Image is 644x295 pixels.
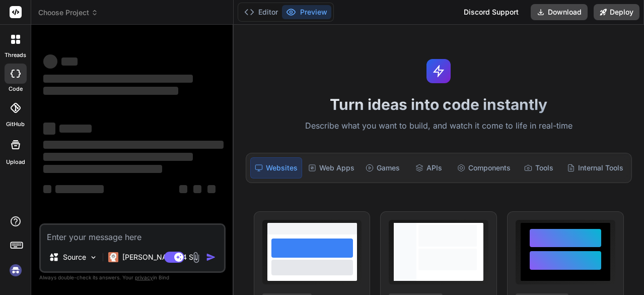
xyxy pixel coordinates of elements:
[6,120,25,129] label: GitHub
[43,185,51,193] span: ‌
[55,185,104,193] span: ‌
[43,54,57,69] span: ‌
[531,4,588,20] button: Download
[193,185,201,193] span: ‌
[108,252,118,262] img: Claude 4 Sonnet
[563,157,627,179] div: Internal Tools
[43,141,224,149] span: ‌
[240,120,638,133] p: Describe what you want to build, and watch it come to life in real-time
[240,95,638,113] h1: Turn ideas into code instantly
[206,252,216,262] img: icon
[43,87,178,95] span: ‌
[43,165,162,173] span: ‌
[304,157,359,179] div: Web Apps
[7,262,24,279] img: signin
[63,252,86,262] p: Source
[361,157,405,179] div: Games
[207,185,216,193] span: ‌
[240,5,282,19] button: Editor
[407,157,451,179] div: APIs
[458,4,525,20] div: Discord Support
[43,153,193,161] span: ‌
[39,273,226,282] p: Always double-check its answers. Your in Bind
[250,157,302,179] div: Websites
[135,274,153,280] span: privacy
[282,5,331,19] button: Preview
[190,252,202,263] img: attachment
[517,157,561,179] div: Tools
[43,123,55,135] span: ‌
[38,8,98,18] span: Choose Project
[9,85,23,93] label: code
[179,185,187,193] span: ‌
[59,125,92,133] span: ‌
[43,75,193,83] span: ‌
[5,51,26,60] label: threads
[61,57,78,66] span: ‌
[89,253,98,262] img: Pick Models
[453,157,515,179] div: Components
[594,4,639,20] button: Deploy
[6,158,25,166] label: Upload
[122,252,197,262] p: [PERSON_NAME] 4 S..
